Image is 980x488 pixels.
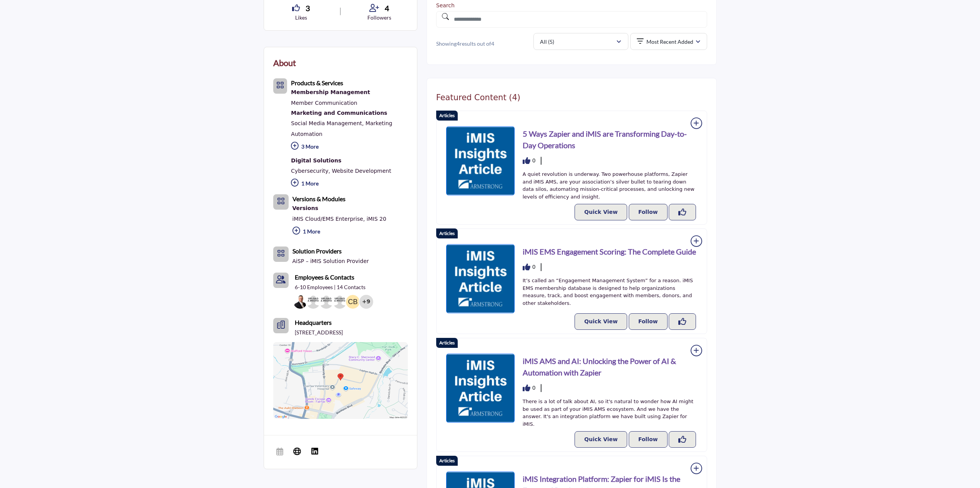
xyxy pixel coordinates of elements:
button: All (5) [533,33,628,50]
img: Becker C. [306,295,320,309]
b: Headquarters [295,318,332,327]
a: 6-10 Employees | 14 Contacts [295,283,365,291]
p: 1 More [291,176,407,193]
h2: About [273,56,296,69]
p: Showing results out of [436,40,529,48]
img: iMIS AMS and AI: Unlocking the Power of AI & Automation with Zapier [446,354,515,423]
a: There is a lot of talk about AI, so it's natural to wonder how AI might be used as part of your i... [523,399,693,427]
a: Digital Solutions [291,156,407,166]
button: Category Icon [273,194,289,210]
a: Cybersecurity, [291,168,330,174]
p: Follow [638,435,658,443]
span: 0 [532,263,536,271]
button: Liked Resource [669,313,696,330]
a: Membership Management [291,88,407,98]
a: Member Communication [291,100,357,106]
h1: Search [436,2,707,9]
a: Products & Services [291,80,343,86]
button: Most Recent Added [630,33,707,50]
img: Bill C. [319,295,333,309]
b: Products & Services [291,79,343,86]
p: Likes [273,14,330,22]
p: Most Recent Added [646,38,693,46]
button: Category Icon [273,78,287,94]
a: Social Media Management, [291,120,364,126]
button: Follow [629,431,668,448]
a: Versions [292,203,387,213]
span: 4 [491,40,494,47]
p: Quick View [584,318,618,326]
img: 5 Ways Zapier and iMIS are Transforming Day-to-Day Operations [446,126,515,195]
div: Cutting-edge tech providers delivering custom software, mobile applications, and web solutions fo... [291,156,407,166]
a: A quiet revolution is underway. Two powerhouse platforms, Zapier and iMIS AMS, are your associati... [523,171,694,200]
span: 0 [532,384,536,392]
img: LinkedIn [311,447,319,455]
span: 4 [385,2,389,14]
button: Contact-Employee Icon [273,273,289,288]
p: All (5) [540,38,554,46]
button: Category Icon [273,246,289,262]
span: 4 [457,40,460,47]
p: 1 More [292,224,387,241]
a: iMIS Cloud/EMS Enterprise, [292,216,365,222]
a: Marketing and Communications [291,108,407,118]
p: Articles [439,339,455,346]
div: See which companies and products are compatible with the different versions of iMIS. [292,203,387,213]
p: [STREET_ADDRESS] [295,329,343,336]
p: Articles [439,112,455,119]
p: Quick View [584,208,618,216]
img: Chris B. [346,295,360,309]
b: Employees & Contacts [295,273,354,281]
img: iMIS EMS Engagement Scoring: The Complete Guide [446,244,515,313]
b: Versions & Modules [292,195,345,202]
button: Quick View [575,431,627,448]
a: Versions & Modules [292,196,345,202]
button: Liked Resource [669,431,696,448]
a: iMIS AMS and AI: Unlocking the Power of AI & Automation with Zapier [523,355,698,378]
a: AiSP – iMIS Solution Provider [292,258,369,264]
div: +9 [359,295,373,309]
a: 5 Ways Zapier and iMIS are Transforming Day-to-Day Operations [446,126,515,195]
p: Followers [351,14,408,22]
p: Articles [439,230,455,237]
a: iMIS 20 [367,216,386,222]
a: 5 Ways Zapier and iMIS are Transforming Day-to-Day Operations [523,128,698,151]
a: Solution Providers [292,248,342,255]
h2: Featured Content (4) [436,93,520,103]
button: Follow [629,204,668,220]
span: 0 [532,157,536,165]
p: Articles [439,457,455,464]
button: Liked Resource [669,204,696,220]
span: 3 [306,2,310,14]
a: Website Development [332,168,391,174]
div: Specialists in crafting effective marketing campaigns and communication strategies to elevate you... [291,108,407,118]
button: Quick View [575,204,627,220]
a: iMIS EMS Engagement Scoring: The Complete Guide [523,246,696,257]
button: Headquarter icon [273,318,289,333]
button: Quick View [575,313,627,330]
img: Joseph S. [293,295,307,309]
button: Follow [629,313,668,330]
a: Link of redirect to contact page [273,273,289,288]
b: Solution Providers [292,247,342,255]
p: Follow [638,208,658,216]
a: It’s called an “Engagement Management System” for a reason. iMIS EMS membership database is desig... [523,278,693,306]
a: Employees & Contacts [295,273,354,282]
p: 3 More [291,139,407,156]
p: Quick View [584,435,618,443]
img: Cari M. [333,295,347,309]
div: Comprehensive solutions for member engagement, retention, and growth to build a thriving and conn... [291,88,407,98]
p: Follow [638,318,658,326]
img: Location Map [273,342,408,419]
